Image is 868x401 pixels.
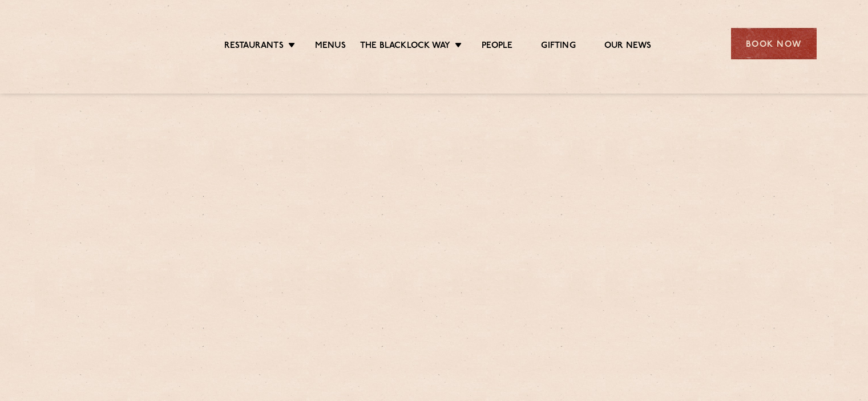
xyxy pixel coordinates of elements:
[482,40,512,53] a: People
[224,40,284,53] a: Restaurants
[731,28,817,59] div: Book Now
[315,40,346,53] a: Menus
[52,11,151,76] img: svg%3E
[604,40,652,53] a: Our News
[541,40,575,53] a: Gifting
[360,40,450,53] a: The Blacklock Way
